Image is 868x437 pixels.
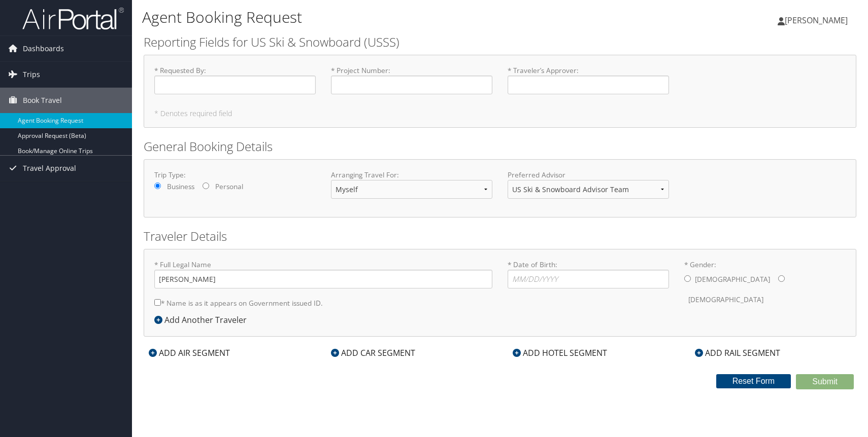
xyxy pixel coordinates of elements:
[796,374,854,389] button: Submit
[144,347,235,359] div: ADD AIR SEGMENT
[154,299,161,306] input: * Name is as it appears on Government issued ID.
[684,275,691,282] input: * Gender:[DEMOGRAPHIC_DATA][DEMOGRAPHIC_DATA]
[331,76,492,94] input: * Project Number:
[154,170,316,180] label: Trip Type:
[331,65,492,94] label: * Project Number :
[22,7,124,30] img: airportal-logo.png
[508,76,669,94] input: * Traveler’s Approver:
[716,374,791,388] button: Reset Form
[154,65,316,94] label: * Requested By :
[23,88,62,113] span: Book Travel
[154,270,492,288] input: * Full Legal Name
[23,62,40,87] span: Trips
[23,156,76,181] span: Travel Approval
[154,110,846,117] h5: * Denotes required field
[326,347,420,359] div: ADD CAR SEGMENT
[785,15,848,26] span: [PERSON_NAME]
[508,260,669,288] label: * Date of Birth:
[154,294,323,312] label: * Name is as it appears on Government issued ID.
[331,170,492,180] label: Arranging Travel For:
[154,260,492,288] label: * Full Legal Name
[778,5,858,35] a: [PERSON_NAME]
[508,65,669,94] label: * Traveler’s Approver :
[144,138,856,155] h2: General Booking Details
[142,7,619,28] h1: Agent Booking Request
[154,76,316,94] input: * Requested By:
[508,170,669,180] label: Preferred Advisor
[695,270,770,289] label: [DEMOGRAPHIC_DATA]
[23,36,64,61] span: Dashboards
[688,290,763,309] label: [DEMOGRAPHIC_DATA]
[778,275,785,282] input: * Gender:[DEMOGRAPHIC_DATA][DEMOGRAPHIC_DATA]
[144,33,856,51] h2: Reporting Fields for US Ski & Snowboard (USSS)
[684,260,846,310] label: * Gender:
[690,347,785,359] div: ADD RAIL SEGMENT
[508,347,612,359] div: ADD HOTEL SEGMENT
[154,314,252,326] div: Add Another Traveler
[167,181,194,192] label: Business
[508,270,669,288] input: * Date of Birth:
[215,181,243,192] label: Personal
[144,228,856,245] h2: Traveler Details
